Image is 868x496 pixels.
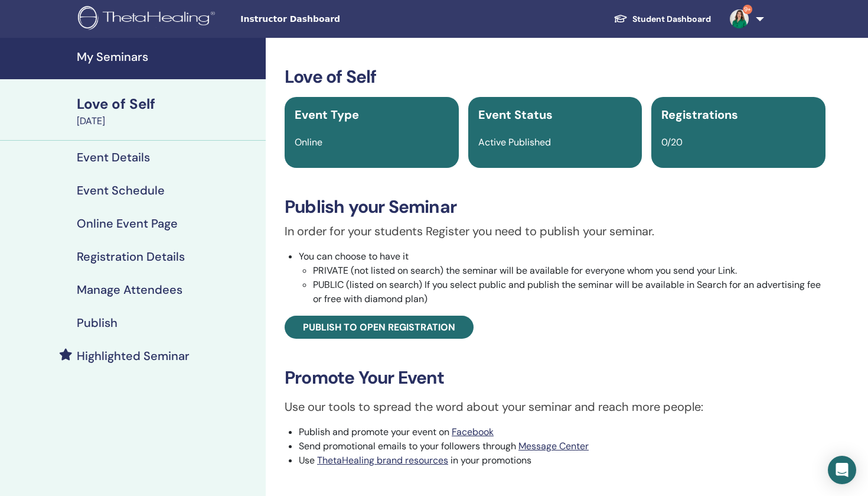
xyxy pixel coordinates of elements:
li: Send promotional emails to your followers through [299,439,825,453]
span: Active Published [478,136,551,148]
div: [DATE] [77,114,259,128]
h3: Publish your Seminar [285,196,825,218]
div: Love of Self [77,94,259,114]
li: PRIVATE (not listed on search) the seminar will be available for everyone whom you send your Link. [313,264,825,278]
h4: Online Event Page [77,216,178,231]
p: In order for your students Register you need to publish your seminar. [285,222,825,240]
span: Event Status [478,107,553,122]
img: logo.png [78,6,219,33]
span: Event Type [295,107,359,122]
span: 0/20 [661,136,683,148]
p: Use our tools to spread the word about your seminar and reach more people: [285,398,825,416]
h4: Highlighted Seminar [77,349,190,363]
h4: Event Schedule [77,183,165,197]
a: Publish to open registration [285,316,474,339]
h4: My Seminars [77,50,259,64]
span: Instructor Dashboard [240,13,417,25]
span: 9+ [743,5,752,14]
li: PUBLIC (listed on search) If you select public and publish the seminar will be available in Searc... [313,278,825,306]
img: default.jpg [730,9,749,28]
h3: Love of Self [285,66,825,87]
h3: Promote Your Event [285,367,825,388]
a: ThetaHealing brand resources [317,454,448,466]
a: Student Dashboard [604,8,720,30]
img: graduation-cap-white.svg [614,14,628,24]
span: Publish to open registration [303,321,455,333]
h4: Registration Details [77,249,185,264]
a: Facebook [452,426,494,438]
span: Registrations [661,107,738,122]
li: Publish and promote your event on [299,425,825,439]
div: Open Intercom Messenger [828,456,856,484]
span: Online [295,136,322,148]
li: You can choose to have it [299,249,825,306]
h4: Manage Attendees [77,283,182,297]
a: Love of Self[DATE] [70,94,266,128]
a: Message Center [518,440,589,452]
h4: Publish [77,316,118,330]
li: Use in your promotions [299,453,825,468]
h4: Event Details [77,150,150,164]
